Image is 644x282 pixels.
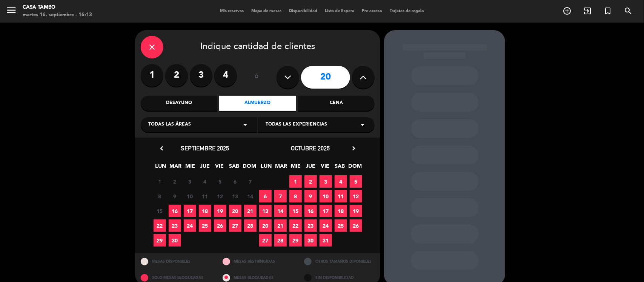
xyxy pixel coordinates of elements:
span: VIE [214,162,226,174]
span: 11 [335,190,347,202]
button: menu [6,5,17,18]
span: 6 [259,190,272,202]
span: 30 [169,234,181,247]
span: octubre 2025 [291,144,330,152]
span: 20 [259,219,272,232]
span: VIE [319,162,332,174]
span: 8 [289,190,302,202]
span: Lista de Espera [321,9,358,13]
span: Mapa de mesas [247,9,285,13]
div: Cena [298,96,375,111]
span: 2 [304,175,317,188]
span: LUN [155,162,167,174]
span: 18 [199,205,211,217]
span: SAB [334,162,346,174]
span: 29 [289,234,302,247]
i: close [148,43,157,52]
span: 13 [229,190,241,202]
span: 26 [214,219,226,232]
span: DOM [243,162,255,174]
span: Todas las áreas [148,121,191,129]
label: 3 [190,64,212,87]
span: 4 [335,175,347,188]
span: 5 [350,175,362,188]
i: chevron_left [158,144,166,152]
span: 24 [184,219,196,232]
div: martes 16. septiembre - 16:13 [23,11,92,19]
span: 27 [259,234,272,247]
span: Pre-acceso [358,9,386,13]
label: 4 [214,64,237,87]
i: arrow_drop_down [358,120,367,129]
span: 21 [244,205,257,217]
span: 12 [350,190,362,202]
span: MIE [290,162,302,174]
span: 2 [169,175,181,188]
span: Mis reservas [216,9,247,13]
span: 23 [304,219,317,232]
span: 23 [169,219,181,232]
span: 19 [214,205,226,217]
span: 4 [199,175,211,188]
label: 1 [141,64,163,87]
span: 9 [304,190,317,202]
div: Casa Tambo [23,4,92,11]
span: 8 [154,190,166,202]
span: 28 [274,234,287,247]
span: SAB [228,162,241,174]
span: 7 [274,190,287,202]
i: exit_to_app [583,6,592,15]
span: MAR [275,162,287,174]
span: 20 [229,205,241,217]
i: chevron_right [350,144,358,152]
span: 12 [214,190,226,202]
span: 17 [320,205,332,217]
span: 22 [289,219,302,232]
span: 30 [304,234,317,247]
i: search [624,6,633,15]
span: 1 [289,175,302,188]
span: JUE [199,162,211,174]
label: 2 [165,64,188,87]
span: 16 [169,205,181,217]
span: MIE [184,162,197,174]
span: 10 [184,190,196,202]
span: 9 [169,190,181,202]
i: menu [6,5,17,16]
span: Tarjetas de regalo [386,9,428,13]
div: Almuerzo [219,96,296,111]
span: 28 [244,219,257,232]
span: 22 [154,219,166,232]
span: MAR [169,162,182,174]
span: 31 [320,234,332,247]
span: 25 [199,219,211,232]
span: Todas las experiencias [266,121,327,129]
span: 13 [259,205,272,217]
span: 19 [350,205,362,217]
div: ó [244,64,269,90]
span: JUE [304,162,317,174]
span: 17 [184,205,196,217]
span: LUN [260,162,273,174]
span: 11 [199,190,211,202]
span: 14 [244,190,257,202]
div: MESAS RESTRINGIDAS [217,253,299,270]
span: 3 [184,175,196,188]
span: 27 [229,219,241,232]
i: arrow_drop_down [241,120,250,129]
span: 6 [229,175,241,188]
span: 26 [350,219,362,232]
div: Indique cantidad de clientes [141,36,375,58]
span: 24 [320,219,332,232]
span: Disponibilidad [285,9,321,13]
div: OTROS TAMAÑOS DIPONIBLES [298,253,380,270]
span: DOM [349,162,361,174]
span: 18 [335,205,347,217]
span: 5 [214,175,226,188]
span: 15 [154,205,166,217]
div: MESAS DISPONIBLES [135,253,217,270]
span: 29 [154,234,166,247]
div: Desayuno [141,96,217,111]
span: 15 [289,205,302,217]
span: 16 [304,205,317,217]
